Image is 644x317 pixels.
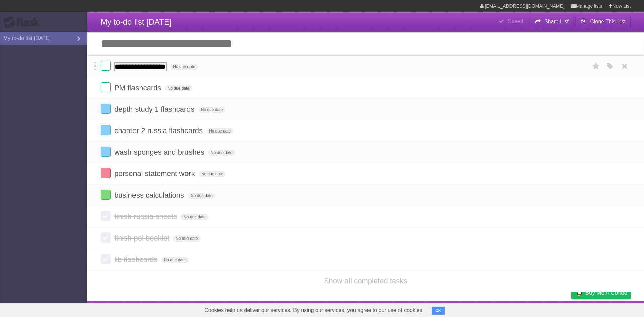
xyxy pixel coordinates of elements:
[114,84,163,92] span: PM flashcards
[101,104,111,114] label: Done
[101,211,111,221] label: Done
[170,64,198,70] span: No due date
[114,234,171,242] span: finish pol booklet
[530,16,574,28] button: Share List
[208,150,235,156] span: No due date
[101,125,111,135] label: Done
[198,304,430,317] span: Cookies help us deliver our services. By using our services, you agree to our use of cookies.
[590,61,602,72] label: Star task
[206,128,233,134] span: No due date
[482,303,496,315] a: About
[114,169,197,178] span: personal statement work
[544,19,569,24] b: Share List
[432,307,445,315] button: OK
[101,147,111,157] label: Done
[585,287,627,299] span: Buy me a coffee
[3,16,44,29] div: Flask
[181,214,208,220] span: No due date
[324,277,407,285] a: Show all completed tasks
[588,303,631,315] a: Suggest a feature
[101,254,111,264] label: Done
[101,232,111,243] label: Done
[504,303,531,315] a: Developers
[562,303,580,315] a: Privacy
[101,82,111,92] label: Done
[165,85,192,91] span: No due date
[101,168,111,178] label: Done
[114,148,206,156] span: wash sponges and brushes
[198,107,225,113] span: No due date
[114,191,186,199] span: business calculations
[199,171,226,177] span: No due date
[508,18,523,24] b: Saved
[188,193,215,199] span: No due date
[114,255,159,264] span: lib flashcards
[114,212,179,221] span: finish russia sheets
[101,17,172,27] span: My to-do list [DATE]
[575,287,584,298] img: Buy me a coffee
[575,16,631,28] button: Clone This List
[173,235,200,242] span: No due date
[161,257,189,263] span: No due date
[590,19,626,24] b: Clone This List
[114,126,204,135] span: chapter 2 russia flashcards
[571,286,631,299] a: Buy me a coffee
[101,61,111,71] label: Done
[540,303,554,315] a: Terms
[101,190,111,200] label: Done
[114,105,196,113] span: depth study 1 flashcards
